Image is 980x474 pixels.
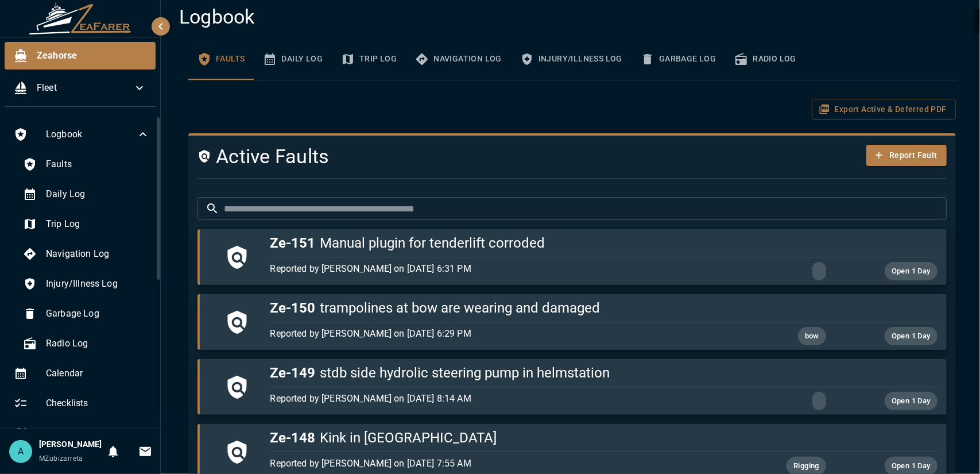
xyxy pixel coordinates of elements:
[197,145,820,169] h4: Active Faults
[270,299,937,317] h5: trampolines at bow are wearing and damaged
[270,262,715,276] p: Reported by [PERSON_NAME] on [DATE] 6:31 PM
[270,300,315,316] span: Ze-150
[511,38,632,80] button: Injury/Illness Log
[270,430,315,446] span: Ze-148
[102,440,125,463] button: Notifications
[197,359,947,415] button: Ze-149stdb side hydrolic steering pump in helmstationReported by [PERSON_NAME] on [DATE] 8:14 AMO...
[188,38,956,80] div: basic tabs example
[798,330,826,343] span: bow
[46,396,150,410] span: Checklists
[5,74,156,102] div: Fleet
[632,38,725,80] button: Garbage Log
[5,360,159,387] div: Calendar
[254,38,332,80] button: Daily Log
[14,330,159,357] div: Radio Log
[46,307,150,321] span: Garbage Log
[812,99,956,120] button: Export Active & Deferred PDF
[866,145,947,166] button: Report Fault
[14,180,159,208] div: Daily Log
[270,235,315,251] span: Ze-151
[39,438,102,451] h6: [PERSON_NAME]
[134,440,157,463] button: Invitations
[885,330,938,343] span: Open 1 Day
[46,217,150,231] span: Trip Log
[270,234,937,252] h5: Manual plugin for tenderlift corroded
[270,457,715,471] p: Reported by [PERSON_NAME] on [DATE] 7:55 AM
[270,364,937,382] h5: stdb side hydrolic steering pump in helmstation
[14,240,159,268] div: Navigation Log
[46,337,150,350] span: Radio Log
[14,270,159,298] div: Injury/Illness Log
[37,49,146,63] span: Zeahorse
[885,460,938,473] span: Open 1 Day
[9,440,32,463] div: A
[406,38,511,80] button: Navigation Log
[46,367,150,380] span: Calendar
[270,327,715,341] p: Reported by [PERSON_NAME] on [DATE] 6:29 PM
[14,210,159,238] div: Trip Log
[5,390,159,417] div: Checklists
[188,38,254,80] button: Faults
[197,229,947,285] button: Ze-151Manual plugin for tenderlift corrodedReported by [PERSON_NAME] on [DATE] 6:31 PMOpen 1 Day
[885,395,938,408] span: Open 1 Day
[787,460,826,473] span: Rigging
[29,2,132,34] img: ZeaFarer Logo
[5,42,156,70] div: Zeahorse
[5,419,159,447] div: Trips
[46,247,150,261] span: Navigation Log
[46,187,150,201] span: Daily Log
[270,365,315,381] span: Ze-149
[885,265,938,278] span: Open 1 Day
[5,121,159,148] div: Logbook
[270,429,937,447] h5: Kink in [GEOGRAPHIC_DATA]
[46,157,150,171] span: Faults
[39,454,83,463] span: MZubizarreta
[46,128,136,141] span: Logbook
[46,426,150,440] span: Trips
[725,38,805,80] button: Radio Log
[270,392,715,406] p: Reported by [PERSON_NAME] on [DATE] 8:14 AM
[46,277,150,291] span: Injury/Illness Log
[14,300,159,327] div: Garbage Log
[197,294,947,350] button: Ze-150trampolines at bow are wearing and damagedReported by [PERSON_NAME] on [DATE] 6:29 PMbowOpe...
[332,38,406,80] button: Trip Log
[37,81,133,95] span: Fleet
[14,151,159,178] div: Faults
[179,5,956,29] h4: Logbook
